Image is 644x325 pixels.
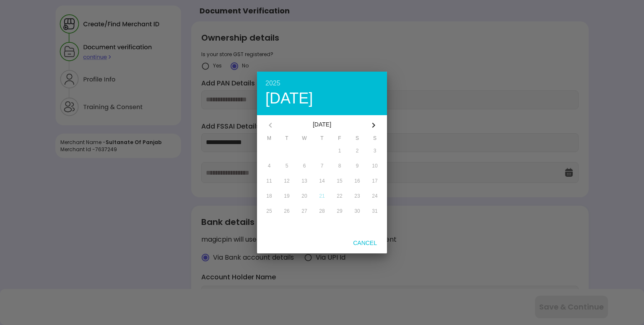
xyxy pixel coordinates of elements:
span: 2 [356,148,359,154]
button: Cancel [346,235,384,250]
span: 7 [321,163,324,169]
button: 19 [278,189,296,203]
span: 20 [301,193,307,199]
button: 30 [348,204,366,218]
button: 1 [331,144,348,158]
button: 8 [331,159,348,173]
div: 2025 [265,80,379,87]
span: 14 [319,178,325,184]
span: 9 [356,163,359,169]
span: 4 [268,163,271,169]
button: 28 [313,204,331,218]
span: 5 [286,163,288,169]
span: 15 [337,178,342,184]
button: 4 [260,159,278,173]
span: 31 [372,208,377,214]
span: 30 [354,208,360,214]
span: 22 [337,193,342,199]
span: 26 [284,208,289,214]
span: 19 [284,193,289,199]
button: 9 [348,159,366,173]
span: Cancel [346,240,384,246]
span: 16 [354,178,360,184]
span: 24 [372,193,377,199]
span: 25 [266,208,272,214]
button: 3 [366,144,384,158]
span: 21 [319,193,325,199]
span: W [296,135,313,144]
span: 1 [338,148,341,154]
div: [DATE] [265,91,379,106]
span: 12 [284,178,289,184]
button: 11 [260,174,278,188]
span: 23 [354,193,360,199]
button: 2 [348,144,366,158]
button: 22 [331,189,348,203]
button: 27 [296,204,313,218]
span: S [348,135,366,144]
span: 29 [337,208,342,214]
span: 3 [374,148,377,154]
button: 7 [313,159,331,173]
button: 31 [366,204,384,218]
span: 8 [338,163,341,169]
button: 5 [278,159,296,173]
button: 14 [313,174,331,188]
span: 27 [301,208,307,214]
span: S [366,135,384,144]
button: 26 [278,204,296,218]
button: 12 [278,174,296,188]
button: 24 [366,189,384,203]
button: 10 [366,159,384,173]
span: 28 [319,208,325,214]
span: F [331,135,348,144]
span: 11 [266,178,272,184]
button: 18 [260,189,278,203]
span: T [278,135,296,144]
button: 15 [331,174,348,188]
button: 20 [296,189,313,203]
button: 29 [331,204,348,218]
button: 17 [366,174,384,188]
button: 6 [296,159,313,173]
span: 6 [303,163,306,169]
span: 13 [301,178,307,184]
span: T [313,135,331,144]
button: 25 [260,204,278,218]
div: [DATE] [280,115,364,135]
span: 10 [372,163,377,169]
span: 17 [372,178,377,184]
button: 16 [348,174,366,188]
span: M [260,135,278,144]
button: 21 [313,189,331,203]
span: 18 [266,193,272,199]
button: 13 [296,174,313,188]
button: 23 [348,189,366,203]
